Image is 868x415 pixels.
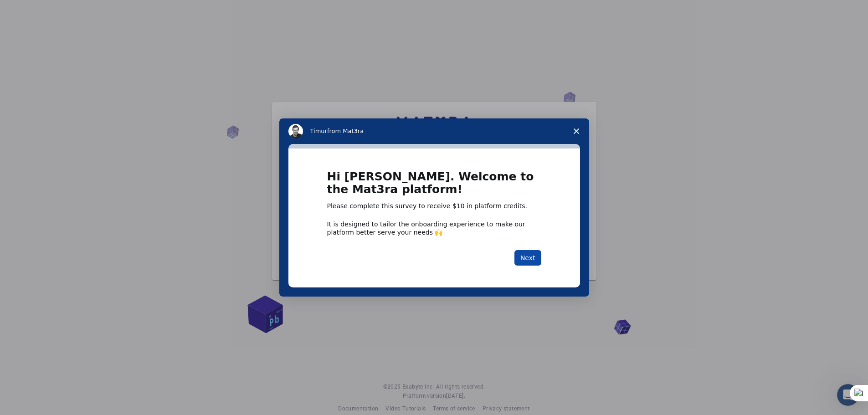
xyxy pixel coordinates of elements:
[564,118,589,144] span: Close survey
[15,6,59,15] span: Assistance
[514,250,541,266] button: Next
[310,128,327,134] span: Timur
[327,170,541,202] h1: Hi [PERSON_NAME]. Welcome to the Mat3ra platform!
[327,220,541,236] div: It is designed to tailor the onboarding experience to make our platform better serve your needs 🙌
[327,128,364,134] span: from Mat3ra
[327,202,541,211] div: Please complete this survey to receive $10 in platform credits.
[288,124,303,138] img: Profile image for Timur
